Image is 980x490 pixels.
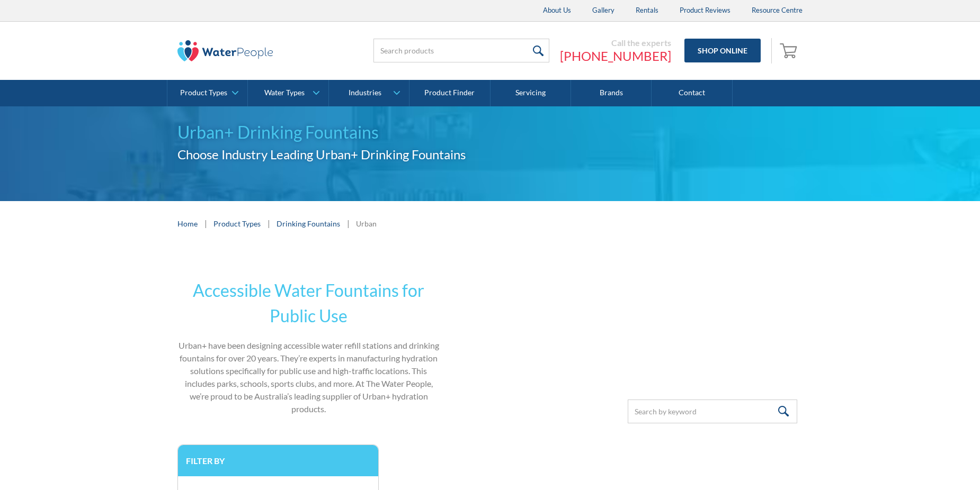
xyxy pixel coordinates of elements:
div: Urban [356,218,377,229]
a: Servicing [491,80,571,106]
a: Drinking Fountains [277,218,340,229]
a: Brands [571,80,652,106]
input: overall type: UNKNOWN_TYPE html type: HTML_TYPE_UNSPECIFIED server type: SERVER_RESPONSE_PENDING ... [628,400,797,423]
a: Contact [652,80,732,106]
a: [PHONE_NUMBER] [560,48,671,64]
a: Shop Online [684,39,761,62]
div: Product Types [180,88,227,97]
div: | [266,217,271,230]
div: | [345,217,351,230]
div: Water Types [264,88,305,97]
a: Product Finder [409,80,490,106]
div: Call the experts [560,38,671,48]
h2: Choose Industry Leading Urban+ Drinking Fountains [177,145,542,164]
a: Product Types [167,80,247,106]
img: The Water People [177,40,273,61]
input: overall type: UNKNOWN_TYPE html type: HTML_TYPE_UNSPECIFIED server type: SERVER_RESPONSE_PENDING ... [373,39,549,62]
div: Industries [349,88,381,97]
a: Home [177,218,198,229]
a: Product Types [213,218,261,229]
h2: Accessible Water Fountains for Public Use [177,278,440,329]
h1: Urban+ Drinking Fountains [177,120,542,145]
div: | [203,217,208,230]
a: Industries [329,80,409,106]
p: Urban+ have been designing accessible water refill stations and drinking fountains for over 20 ye... [177,339,440,415]
img: shopping cart [780,42,800,59]
a: Open empty cart [777,38,803,63]
a: Water Types [248,80,328,106]
h3: Filter by [186,456,370,466]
